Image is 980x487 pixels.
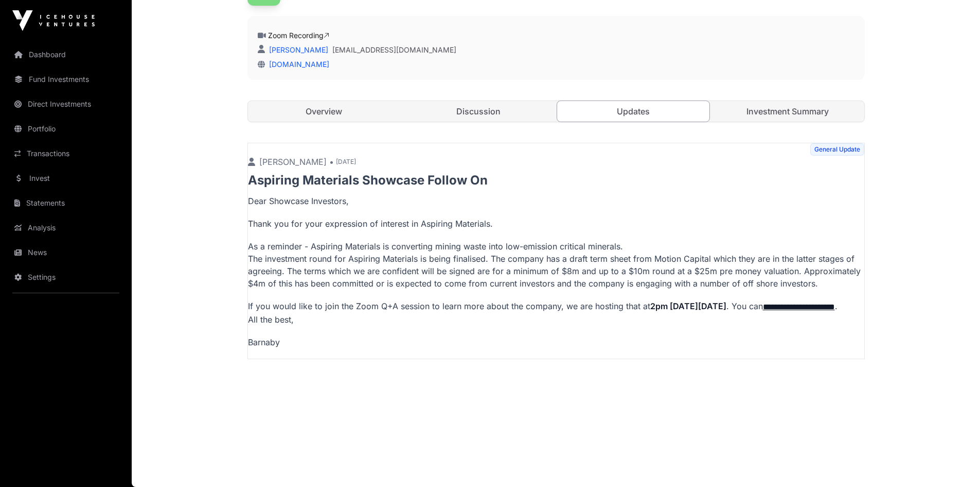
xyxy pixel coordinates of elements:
a: [DOMAIN_NAME] [265,60,329,69]
a: Investment Summary [711,101,864,122]
a: Statements [8,192,123,214]
a: Updates [557,100,710,122]
p: [PERSON_NAME] • [248,156,334,168]
p: As a reminder - Aspiring Materials is converting mining waste into low-emission critical minerals... [248,240,864,290]
span: [DATE] [336,158,356,166]
a: Settings [8,266,123,289]
a: Direct Investments [8,93,123,115]
a: Dashboard [8,43,123,66]
p: Thank you for your expression of interest in Aspiring Materials. [248,217,864,230]
nav: Tabs [248,101,864,122]
a: Invest [8,167,123,190]
span: General Update [810,143,864,156]
a: Zoom Recording [268,31,329,40]
p: Aspiring Materials Showcase Follow On [248,172,864,189]
a: [PERSON_NAME] [267,45,328,54]
a: Overview [248,101,401,122]
a: Analysis [8,216,123,239]
a: Transactions [8,142,123,165]
p: If you would like to join the Zoom Q+A session to learn more about the company, we are hosting th... [248,300,864,326]
p: Dear Showcase Investors, [248,195,864,207]
strong: 2pm [DATE][DATE] [650,301,726,311]
a: [EMAIL_ADDRESS][DOMAIN_NAME] [332,45,456,55]
img: Icehouse Ventures Logo [12,10,95,31]
p: Barnaby [248,336,864,348]
a: Discussion [402,101,555,122]
a: News [8,241,123,264]
a: Portfolio [8,117,123,140]
iframe: Chat Widget [929,438,980,487]
a: Fund Investments [8,68,123,91]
